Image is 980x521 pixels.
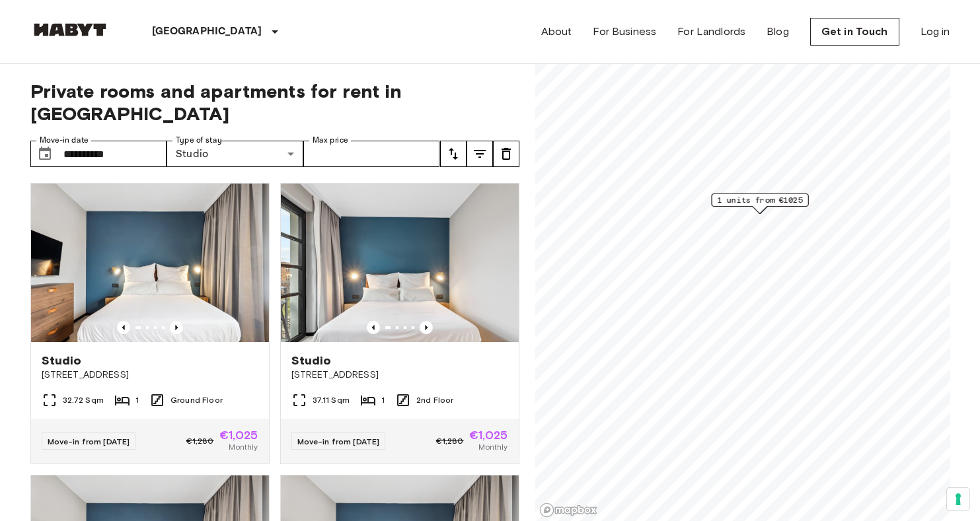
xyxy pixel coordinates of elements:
[170,394,223,406] span: Ground Floor
[48,436,130,446] span: Move-in from [DATE]
[176,135,222,146] label: Type of stay
[280,183,519,464] a: Marketing picture of unit DE-01-482-208-01Previous imagePrevious imageStudio[STREET_ADDRESS]37.11...
[947,488,969,510] button: Your consent preferences for tracking technologies
[30,80,519,125] span: Private rooms and apartments for rent in [GEOGRAPHIC_DATA]
[367,321,380,334] button: Previous image
[541,24,572,40] a: About
[440,141,467,167] button: tune
[493,141,519,167] button: tune
[291,368,508,382] span: [STREET_ADDRESS]
[291,353,332,368] span: Studio
[167,141,303,167] div: Studio
[313,135,348,146] label: Max price
[219,429,258,441] span: €1,025
[30,23,110,36] img: Habyt
[467,141,493,167] button: tune
[313,394,350,406] span: 37.11 Sqm
[281,184,519,342] img: Marketing picture of unit DE-01-482-208-01
[186,435,214,447] span: €1,280
[416,394,453,406] span: 2nd Floor
[711,193,808,214] div: Map marker
[42,368,258,382] span: [STREET_ADDRESS]
[170,321,183,334] button: Previous image
[135,394,139,406] span: 1
[767,24,789,40] a: Blog
[31,184,269,342] img: Marketing picture of unit DE-01-481-006-01
[32,141,58,167] button: Choose date, selected date is 1 Sep 2025
[436,435,464,447] span: €1,280
[63,394,104,406] span: 32.72 Sqm
[30,183,270,464] a: Marketing picture of unit DE-01-481-006-01Previous imagePrevious imageStudio[STREET_ADDRESS]32.72...
[677,24,745,40] a: For Landlords
[40,135,89,146] label: Move-in date
[42,353,82,368] span: Studio
[593,24,656,40] a: For Business
[117,321,130,334] button: Previous image
[921,24,950,40] a: Log in
[717,194,802,206] span: 1 units from €1025
[152,24,262,40] p: [GEOGRAPHIC_DATA]
[381,394,385,406] span: 1
[420,321,433,334] button: Previous image
[810,18,899,46] a: Get in Touch
[539,503,597,518] a: Mapbox logo
[469,429,508,441] span: €1,025
[229,441,258,453] span: Monthly
[297,436,380,446] span: Move-in from [DATE]
[478,441,508,453] span: Monthly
